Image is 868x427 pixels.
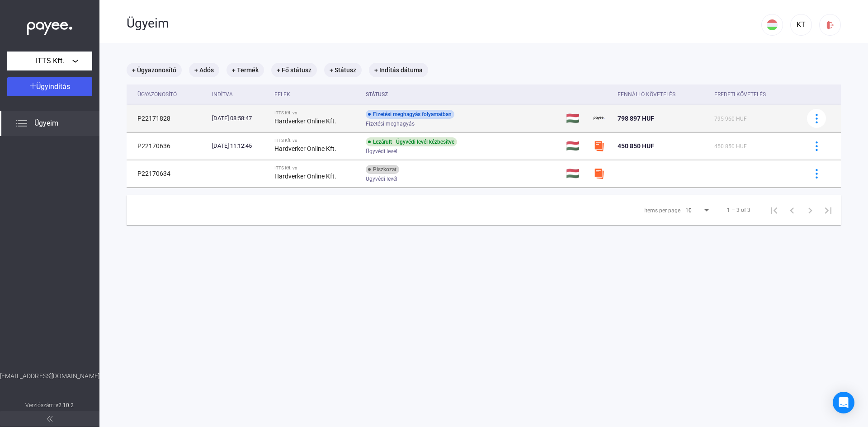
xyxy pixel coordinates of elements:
[618,89,675,100] div: Fennálló követelés
[562,105,590,132] td: 🇭🇺
[137,89,205,100] div: Ügyazonosító
[644,205,682,216] div: Items per page:
[685,207,692,214] span: 10
[685,205,711,216] mat-select: Items per page:
[274,117,336,125] strong: Hardverker Online Kft.
[812,114,821,123] img: more-blue
[127,105,208,132] td: P22171828
[362,84,562,105] th: Státusz
[274,173,336,180] strong: Hardverker Online Kft.
[819,14,841,36] button: logout-red
[127,16,761,31] div: Ügyeim
[765,201,783,219] button: First page
[826,20,835,30] img: logout-red
[127,160,208,187] td: P22170634
[790,14,812,36] button: KT
[274,145,336,152] strong: Hardverker Online Kft.
[47,416,52,422] img: arrow-double-left-grey.svg
[714,89,766,100] div: Eredeti követelés
[274,165,359,171] div: ITTS Kft. vs
[366,146,397,157] span: Ügyvédi levél
[807,109,826,128] button: more-blue
[714,143,747,150] span: 450 850 HUF
[274,138,359,143] div: ITTS Kft. vs
[807,164,826,183] button: more-blue
[819,201,837,219] button: Last page
[30,83,36,89] img: plus-white.svg
[366,137,457,146] div: Lezárult | Ügyvédi levél kézbesítve
[618,115,654,122] span: 798 897 HUF
[833,392,854,413] div: Open Intercom Messenger
[767,19,778,30] img: HU
[812,141,821,151] img: more-blue
[36,56,64,66] span: ITTS Kft.
[727,205,750,216] div: 1 – 3 of 3
[212,114,267,123] div: [DATE] 08:58:47
[271,63,317,77] mat-chip: + Fő státusz
[226,63,264,77] mat-chip: + Termék
[212,89,233,100] div: Indítva
[212,89,267,100] div: Indítva
[618,89,707,100] div: Fennálló követelés
[594,141,604,151] img: szamlazzhu-mini
[27,17,72,35] img: white-payee-white-dot.svg
[56,402,74,408] strong: v2.10.2
[137,89,177,100] div: Ügyazonosító
[562,160,590,187] td: 🇭🇺
[366,118,415,129] span: Fizetési meghagyás
[274,89,359,100] div: Felek
[274,89,290,100] div: Felek
[801,201,819,219] button: Next page
[618,142,654,150] span: 450 850 HUF
[714,116,747,122] span: 795 960 HUF
[366,110,454,119] div: Fizetési meghagyás folyamatban
[793,19,809,30] div: KT
[36,82,70,91] span: Ügyindítás
[366,174,397,184] span: Ügyvédi levél
[369,63,428,77] mat-chip: + Indítás dátuma
[34,118,58,129] span: Ügyeim
[16,118,27,129] img: list.svg
[7,52,92,70] button: ITTS Kft.
[324,63,362,77] mat-chip: + Státusz
[127,63,182,77] mat-chip: + Ügyazonosító
[714,89,796,100] div: Eredeti követelés
[212,141,267,150] div: [DATE] 11:12:45
[562,132,590,160] td: 🇭🇺
[7,77,92,96] button: Ügyindítás
[594,113,604,124] img: payee-logo
[127,132,208,160] td: P22170636
[807,136,826,155] button: more-blue
[189,63,219,77] mat-chip: + Adós
[594,168,604,179] img: szamlazzhu-mini
[812,169,821,178] img: more-blue
[761,14,783,36] button: HU
[366,165,399,174] div: Piszkozat
[783,201,801,219] button: Previous page
[274,110,359,116] div: ITTS Kft. vs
